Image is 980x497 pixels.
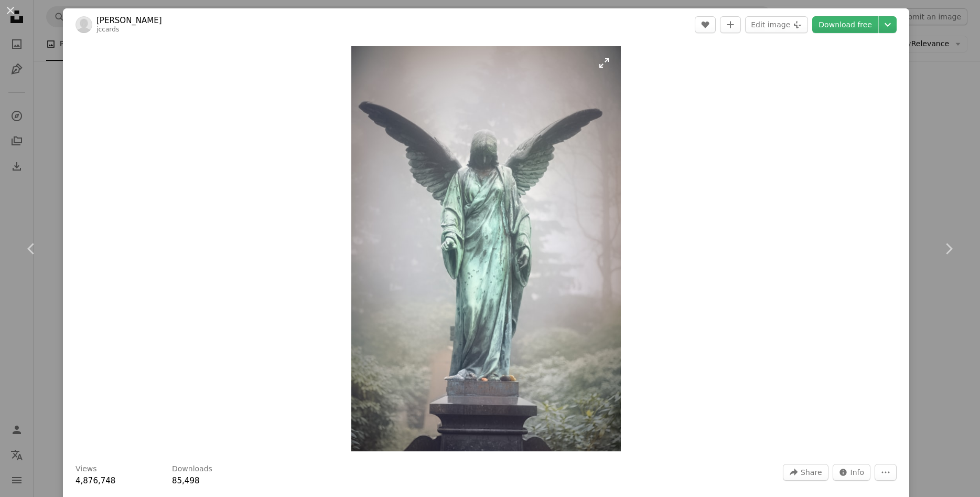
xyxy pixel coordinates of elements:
[76,16,92,33] img: Go to Marek Studzinski's profile
[833,464,871,481] button: Stats about this image
[783,464,828,481] button: Share this image
[96,26,119,33] a: jccards
[172,476,200,485] span: 85,498
[351,46,621,451] button: Zoom in on this image
[875,464,897,481] button: More Actions
[96,15,162,26] a: [PERSON_NAME]
[850,464,865,480] span: Info
[879,16,897,33] button: Choose download size
[745,16,808,33] button: Edit image
[351,46,621,451] img: green female angel statue
[695,16,716,33] button: Like
[172,464,212,474] h3: Downloads
[76,476,115,485] span: 4,876,748
[76,464,97,474] h3: Views
[801,464,822,480] span: Share
[917,198,980,299] a: Next
[720,16,741,33] button: Add to Collection
[812,16,878,33] a: Download free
